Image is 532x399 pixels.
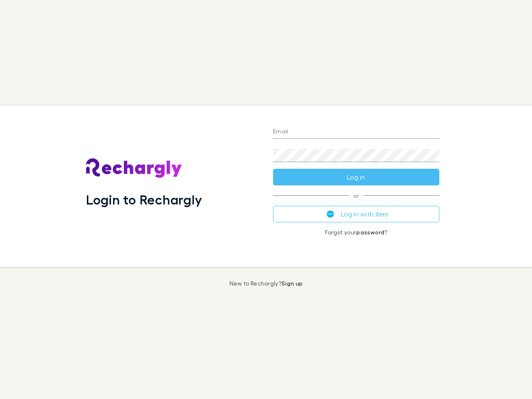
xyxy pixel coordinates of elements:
h1: Login to Rechargly [86,192,202,207]
a: password [356,229,384,236]
a: Sign up [281,280,303,287]
span: or [273,195,439,196]
button: Log in with Xero [273,206,439,222]
p: New to Rechargly? [229,280,303,287]
img: Rechargly's Logo [86,158,182,178]
p: Forgot your ? [273,229,439,236]
button: Log in [273,169,439,185]
img: Xero's logo [327,210,334,218]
